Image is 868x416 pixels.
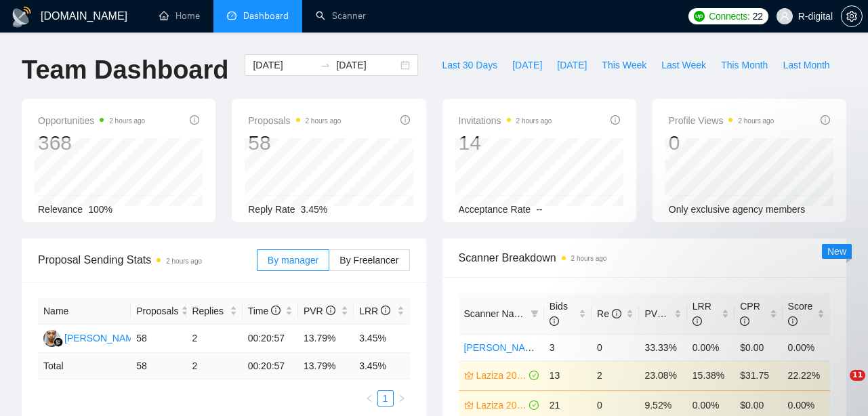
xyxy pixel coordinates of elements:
span: Proposals [136,304,178,318]
span: swap-right [320,60,331,70]
input: End date [336,58,398,72]
td: 00:20:57 [243,325,298,353]
button: [DATE] [505,54,550,76]
div: 0 [669,130,774,156]
td: 58 [131,325,186,353]
td: 13 [544,360,592,390]
button: Last Month [775,54,837,76]
span: info-circle [381,306,390,315]
span: This Month [721,58,768,72]
a: 1 [378,391,393,406]
span: to [320,60,331,70]
span: -- [536,204,542,215]
span: PVR [304,306,335,316]
a: searchScanner [316,10,366,22]
td: 3.45 % [354,353,409,379]
td: 58 [131,353,186,379]
span: Last Week [661,58,706,72]
div: [PERSON_NAME] [64,331,142,346]
time: 2 hours ago [571,255,607,262]
a: homeHome [159,10,200,22]
span: Last 30 Days [442,58,497,72]
button: This Week [594,54,654,76]
td: Total [38,353,131,379]
button: left [361,390,377,407]
span: 100% [88,204,112,215]
time: 2 hours ago [109,117,145,125]
span: Bids [550,301,568,327]
td: 2 [592,360,639,390]
span: Re [597,308,621,319]
span: Opportunities [38,112,145,129]
span: Invitations [459,112,552,129]
span: filter [528,304,541,324]
li: Previous Page [361,390,377,407]
button: right [394,390,410,407]
span: Reply Rate [248,204,295,215]
td: 13.79% [298,325,354,353]
div: 368 [38,130,145,156]
button: Last Week [654,54,714,76]
button: setting [841,5,863,27]
span: Only exclusive agency members [669,204,806,215]
span: [DATE] [512,58,542,72]
span: Dashboard [243,10,289,22]
a: setting [841,11,863,22]
span: Acceptance Rate [459,204,531,215]
input: Start date [253,58,314,72]
span: Time [248,306,281,316]
span: By Freelancer [339,255,398,266]
button: [DATE] [550,54,594,76]
span: crown [464,400,474,410]
span: 11 [850,370,865,381]
li: Next Page [394,390,410,407]
time: 2 hours ago [166,257,202,265]
span: info-circle [821,115,830,125]
img: upwork-logo.png [694,11,705,22]
span: setting [842,11,862,22]
span: [DATE] [557,58,587,72]
span: Proposal Sending Stats [38,251,257,268]
span: left [365,394,373,402]
li: 1 [377,390,394,407]
a: Laziza 2025 - [GEOGRAPHIC_DATA] [476,398,526,413]
a: Laziza 2025 + [GEOGRAPHIC_DATA], [GEOGRAPHIC_DATA], [GEOGRAPHIC_DATA] [476,368,526,383]
button: Last 30 Days [434,54,505,76]
span: Proposals [248,112,341,129]
iframe: Intercom live chat [822,370,854,402]
th: Name [38,298,131,325]
span: info-circle [190,115,199,125]
span: crown [464,371,474,380]
time: 2 hours ago [738,117,774,125]
div: 58 [248,130,341,156]
span: Scanner Name [464,308,527,319]
span: LRR [359,306,390,316]
span: By manager [268,255,318,266]
span: Connects: [709,9,749,24]
span: info-circle [611,115,620,125]
span: 3.45% [301,204,328,215]
span: Replies [192,304,226,318]
td: 2 [186,353,242,379]
img: YA [43,330,60,347]
span: Profile Views [669,112,774,129]
a: YA[PERSON_NAME] [43,332,142,343]
td: 0 [592,334,639,360]
span: filter [531,310,539,318]
th: Proposals [131,298,186,325]
span: check-circle [529,371,539,380]
span: right [398,394,406,402]
span: info-circle [271,306,281,315]
div: 14 [459,130,552,156]
span: check-circle [529,400,539,410]
img: gigradar-bm.png [54,337,63,347]
span: 22 [753,9,763,24]
td: 13.79 % [298,353,354,379]
span: New [827,246,846,257]
span: This Week [602,58,646,72]
span: info-circle [326,306,335,315]
span: info-circle [550,316,559,326]
h1: Team Dashboard [22,54,228,86]
span: Scanner Breakdown [459,249,831,266]
button: This Month [714,54,775,76]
